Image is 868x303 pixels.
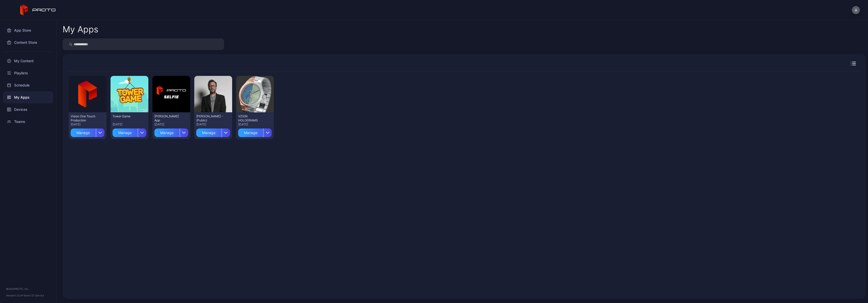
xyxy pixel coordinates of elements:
div: Vision One Touch Production [71,114,98,122]
div: [DATE] [238,122,272,126]
button: Manage [196,126,230,137]
div: Manage [238,128,263,137]
div: Tower Game [113,114,140,118]
a: Content Store [3,36,53,49]
div: David N Persona - (Public) [196,114,224,122]
div: Manage [71,128,96,137]
button: Manage [71,126,104,137]
div: [DATE] [154,122,188,126]
div: Manage [113,128,138,137]
a: Devices [3,103,53,116]
a: Schedule [3,79,53,91]
a: My Apps [3,91,53,103]
button: A [852,6,860,14]
div: Manage [154,128,180,137]
a: Terms Of Service [23,294,44,297]
a: Teams [3,116,53,128]
div: VZION HOLOGRAMS [238,114,266,122]
div: [DATE] [71,122,104,126]
div: My Apps [63,25,98,34]
div: © 2025 PROTO, Inc. [6,287,50,291]
button: Manage [113,126,146,137]
div: [DATE] [196,122,230,126]
button: Manage [238,126,272,137]
button: Manage [154,126,188,137]
a: App Store [3,24,53,36]
div: Manage [196,128,222,137]
div: [DATE] [113,122,146,126]
div: David Selfie App [154,114,182,122]
a: My Content [3,55,53,67]
span: Version 1.12.0 • [6,294,23,297]
a: Playlists [3,67,53,79]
